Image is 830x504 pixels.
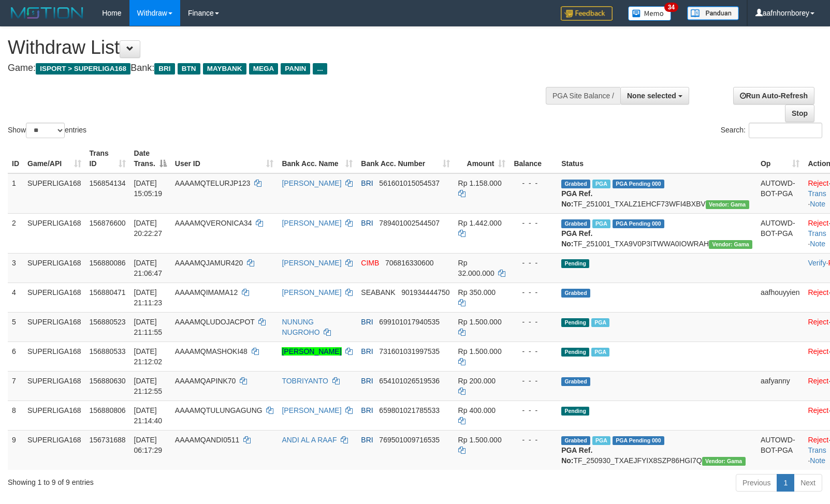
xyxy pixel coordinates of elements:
[8,342,23,371] td: 6
[313,63,327,75] span: ...
[175,347,247,355] span: AAAAMQMASHOKI48
[90,406,126,414] span: 156880806
[90,219,126,227] span: 156876600
[357,144,454,173] th: Bank Acc. Number: activate to sort column ascending
[810,240,825,248] a: Note
[721,123,822,138] label: Search:
[90,347,126,355] span: 156880533
[175,406,263,414] span: AAAAMQTULUNGAGUNG
[154,63,174,75] span: BRI
[90,377,126,385] span: 156880630
[561,318,589,327] span: Pending
[514,376,553,386] div: - - -
[557,213,756,253] td: TF_251001_TXA9V0P3ITWWA0IOWRAH
[808,436,828,444] a: Reject
[454,144,510,173] th: Amount: activate to sort column ascending
[557,430,756,470] td: TF_250930_TXAEJFYIX8SZP86HGI7Q
[134,436,163,454] span: [DATE] 06:17:29
[557,173,756,214] td: TF_251001_TXALZ1EHCF73WFI4BXBV
[808,288,828,297] a: Reject
[514,218,553,228] div: - - -
[808,219,828,227] a: Reject
[401,288,449,297] span: Copy 901934444750 to clipboard
[561,219,590,228] span: Grabbed
[561,377,590,386] span: Grabbed
[458,288,496,297] span: Rp 350.000
[613,180,664,188] span: PGA Pending
[561,289,590,298] span: Grabbed
[561,446,592,465] b: PGA Ref. No:
[23,401,85,430] td: SUPERLIGA168
[361,406,373,414] span: BRI
[282,377,328,385] a: TOBRIYANTO
[134,288,163,307] span: [DATE] 21:11:23
[458,436,502,444] span: Rp 1.500.000
[458,406,496,414] span: Rp 400.000
[8,430,23,470] td: 9
[613,436,664,445] span: PGA Pending
[278,144,357,173] th: Bank Acc. Name: activate to sort column ascending
[134,259,163,277] span: [DATE] 21:06:47
[561,189,592,208] b: PGA Ref. No:
[561,180,590,188] span: Grabbed
[379,406,440,414] span: Copy 659801021785533 to clipboard
[175,179,251,187] span: AAAAMQTELURJP123
[706,200,749,209] span: Vendor URL: https://trx31.1velocity.biz
[8,401,23,430] td: 8
[379,436,440,444] span: Copy 769501009716535 to clipboard
[458,347,502,355] span: Rp 1.500.000
[514,346,553,357] div: - - -
[628,6,672,21] img: Button%20Memo.svg
[561,407,589,416] span: Pending
[808,377,828,385] a: Reject
[514,178,553,188] div: - - -
[361,288,395,297] span: SEABANK
[756,283,804,312] td: aafhouyyien
[592,180,610,188] span: Marked by aafsengchandara
[23,371,85,401] td: SUPERLIGA168
[26,123,65,138] select: Showentries
[361,219,373,227] span: BRI
[175,318,255,326] span: AAAAMQLUDOJACPOT
[361,377,373,385] span: BRI
[175,288,238,297] span: AAAAMQIMAMA12
[385,259,433,267] span: Copy 706816330600 to clipboard
[175,436,240,444] span: AAAAMQANDI0511
[458,318,502,326] span: Rp 1.500.000
[361,179,373,187] span: BRI
[175,219,252,227] span: AAAAMQVERONICA34
[8,253,23,283] td: 3
[36,63,130,75] span: ISPORT > SUPERLIGA168
[591,318,609,327] span: Marked by aafromsomean
[379,347,440,355] span: Copy 731601031997535 to clipboard
[23,253,85,283] td: SUPERLIGA168
[282,436,337,444] a: ANDI AL A RAAF
[458,219,502,227] span: Rp 1.442.000
[592,436,610,445] span: Marked by aafromsomean
[514,435,553,445] div: - - -
[756,430,804,470] td: AUTOWD-BOT-PGA
[749,123,822,138] input: Search:
[361,259,379,267] span: CIMB
[134,318,163,336] span: [DATE] 21:11:55
[282,288,341,297] a: [PERSON_NAME]
[175,259,243,267] span: AAAAMQJAMUR420
[808,318,828,326] a: Reject
[361,318,373,326] span: BRI
[361,436,373,444] span: BRI
[379,377,440,385] span: Copy 654101026519536 to clipboard
[546,87,620,105] div: PGA Site Balance /
[8,473,338,487] div: Showing 1 to 9 of 9 entries
[756,144,804,173] th: Op: activate to sort column ascending
[282,259,341,267] a: [PERSON_NAME]
[756,213,804,253] td: AUTOWD-BOT-PGA
[90,259,126,267] span: 156880086
[458,179,502,187] span: Rp 1.158.000
[709,240,752,249] span: Vendor URL: https://trx31.1velocity.biz
[8,63,543,73] h4: Game: Bank:
[282,219,341,227] a: [PERSON_NAME]
[627,92,676,100] span: None selected
[23,342,85,371] td: SUPERLIGA168
[90,288,126,297] span: 156880471
[175,377,236,385] span: AAAAMQAPINK70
